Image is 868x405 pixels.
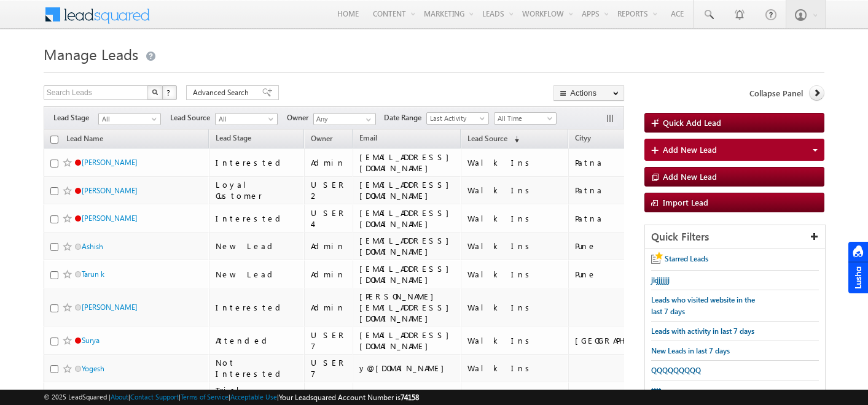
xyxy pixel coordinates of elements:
div: Walk Ins [467,363,563,374]
div: [EMAIL_ADDRESS][DOMAIN_NAME] [359,152,455,174]
a: Contact Support [130,393,179,401]
span: Date Range [384,112,426,123]
a: [PERSON_NAME] [82,186,138,195]
span: Your Leadsquared Account Number is [279,393,419,402]
span: (sorted descending) [509,134,519,144]
span: All Time [495,113,553,124]
a: Terms of Service [181,393,229,401]
div: Walk Ins [467,157,563,168]
div: USER 4 [311,207,347,229]
a: Cityy [569,131,597,147]
div: Admin [311,241,347,252]
div: Quick Filters [645,225,825,249]
span: Lead Source [467,134,507,143]
span: Advanced Search [193,87,252,98]
a: Email [353,131,383,147]
span: Manage Leads [44,44,138,64]
div: [EMAIL_ADDRESS][DOMAIN_NAME] [359,207,455,229]
span: Collapse Panel [749,88,803,99]
span: QQQQQQQQQ [651,366,701,375]
a: All Time [494,112,557,125]
input: Type to Search [313,113,376,125]
span: Leads who visited website in the last 7 days [651,295,755,316]
div: y@[DOMAIN_NAME] [359,363,455,374]
span: Starred Leads [665,254,708,263]
div: Pune [575,241,665,252]
span: Add New Lead [663,171,717,182]
span: Owner [311,134,332,143]
span: All [216,114,274,125]
span: Last Activity [427,113,485,124]
button: ? [162,85,177,100]
a: Ashish [82,242,103,251]
img: Search [152,89,158,95]
span: Leads with activity in last 7 days [651,326,754,336]
div: USER 7 [311,330,347,352]
div: [GEOGRAPHIC_DATA] [575,335,665,346]
a: Acceptable Use [230,393,277,401]
a: Lead Source (sorted descending) [461,131,525,147]
div: [EMAIL_ADDRESS][DOMAIN_NAME] [359,330,455,352]
div: Pune [575,269,665,280]
div: Patna [575,157,665,168]
a: All [98,113,161,125]
div: New Lead [216,241,299,252]
span: Cityy [575,133,591,142]
div: [EMAIL_ADDRESS][DOMAIN_NAME] [359,235,455,257]
div: Admin [311,302,347,313]
span: ? [166,87,172,98]
a: Yogesh [82,364,104,373]
div: Walk Ins [467,269,563,280]
span: New Leads in last 7 days [651,346,730,355]
a: Lead Name [60,132,109,148]
div: Admin [311,157,347,168]
span: Email [359,133,377,142]
a: About [111,393,128,401]
a: [PERSON_NAME] [82,214,138,223]
a: All [215,113,278,125]
div: USER 2 [311,179,347,201]
a: [PERSON_NAME] [82,303,138,312]
div: Loyal Customer [216,179,299,201]
span: tttt [651,385,661,395]
input: Check all records [50,136,58,144]
div: Interested [216,302,299,313]
a: Surya [82,336,100,345]
div: Walk Ins [467,185,563,196]
div: Not Interested [216,357,299,379]
div: [EMAIL_ADDRESS][DOMAIN_NAME] [359,263,455,285]
div: Interested [216,213,299,224]
div: Attended [216,335,299,346]
span: Add New Lead [663,144,717,155]
span: Quick Add Lead [663,117,721,128]
div: Patna [575,185,665,196]
div: Walk Ins [467,241,563,252]
a: Last Activity [426,112,489,125]
span: Lead Source [170,112,215,123]
span: 74158 [401,393,419,402]
span: All [99,114,157,125]
a: Lead Stage [209,131,257,147]
a: Show All Items [359,114,375,126]
span: Import Lead [663,197,708,207]
div: Walk Ins [467,335,563,346]
div: Walk Ins [467,213,563,224]
span: Owner [287,112,313,123]
div: Patna [575,213,665,224]
span: © 2025 LeadSquared | | | | | [44,391,419,403]
a: Tarun k [82,269,104,279]
div: Walk Ins [467,302,563,313]
span: Lead Stage [216,133,251,142]
button: Actions [553,85,624,101]
div: USER 7 [311,357,347,379]
div: New Lead [216,269,299,280]
div: [PERSON_NAME][EMAIL_ADDRESS][DOMAIN_NAME] [359,291,455,324]
div: [EMAIL_ADDRESS][DOMAIN_NAME] [359,179,455,201]
div: Admin [311,269,347,280]
div: Interested [216,157,299,168]
a: [PERSON_NAME] [82,158,138,167]
span: jkjjjjjjj [651,276,670,285]
span: Lead Stage [53,112,98,123]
